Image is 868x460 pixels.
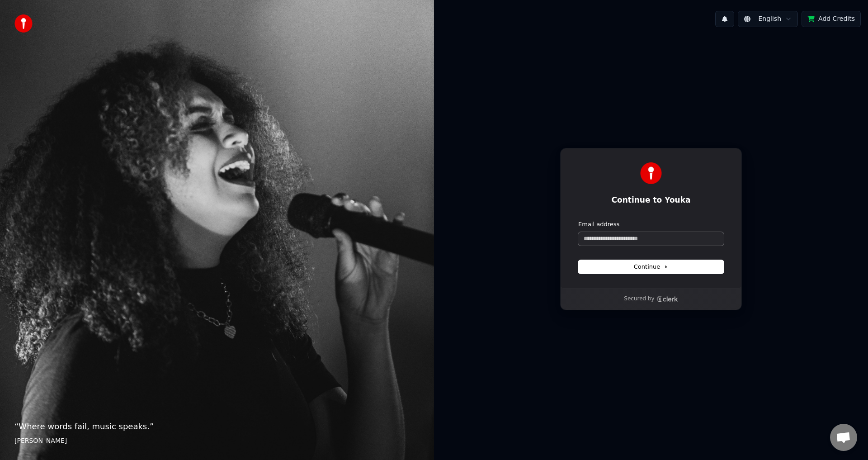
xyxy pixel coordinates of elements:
[14,420,420,433] p: “ Where words fail, music speaks. ”
[802,11,861,27] button: Add Credits
[14,436,420,446] footer: [PERSON_NAME]
[830,424,857,451] div: Open chat
[578,260,724,274] button: Continue
[578,195,724,206] h1: Continue to Youka
[624,295,654,303] p: Secured by
[578,220,619,228] label: Email address
[656,296,678,302] a: Clerk logo
[640,162,662,184] img: Youka
[634,263,668,271] span: Continue
[14,14,33,33] img: youka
